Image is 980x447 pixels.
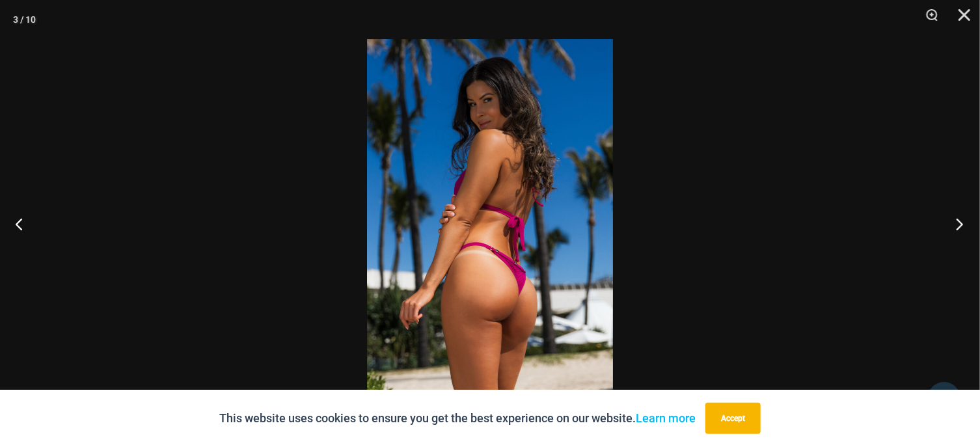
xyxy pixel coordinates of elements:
img: Tight Rope Pink 319 Top 4228 Thong 07 [367,39,613,408]
a: Learn more [636,411,696,425]
div: 3 / 10 [13,10,36,29]
button: Accept [705,403,761,434]
button: Next [931,191,980,256]
p: This website uses cookies to ensure you get the best experience on our website. [219,409,696,428]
